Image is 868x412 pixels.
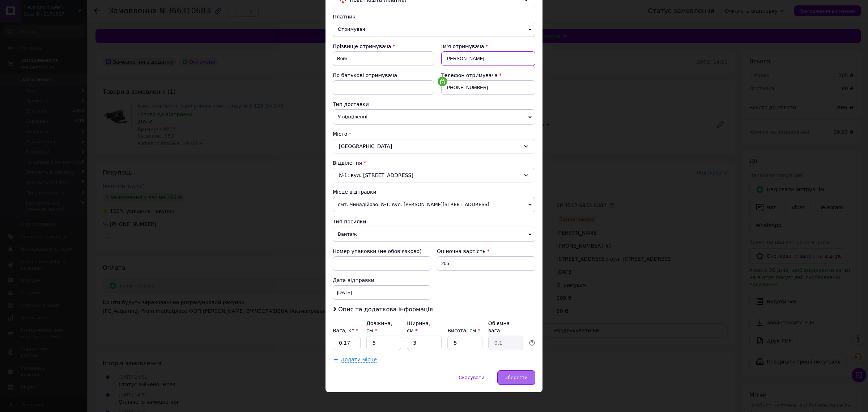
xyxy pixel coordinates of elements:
input: +380 [441,80,535,95]
span: Тип посилки [333,219,366,224]
span: Ім'я отримувача [441,43,484,49]
span: Отримувач [333,22,535,37]
span: Опис та додаткова інформація [338,306,433,313]
span: По батькові отримувача [333,72,397,78]
span: Зберегти [505,375,528,380]
label: Довжина, см [366,320,392,333]
span: смт. Чинадійово: №1: вул. [PERSON_NAME][STREET_ADDRESS] [333,197,535,212]
div: Номер упаковки (не обов'язково) [333,248,431,255]
span: Телефон отримувача [441,72,498,78]
label: Вага, кг [333,328,358,333]
span: Скасувати [459,375,484,380]
div: Оціночна вартість [437,248,535,255]
div: Об'ємна вага [488,320,523,334]
span: Додати місце [341,357,377,363]
div: [GEOGRAPHIC_DATA] [333,139,535,154]
span: Платник [333,14,356,20]
div: №1: вул. [STREET_ADDRESS] [333,168,535,182]
div: Місто [333,130,535,138]
span: Тип доставки [333,101,369,107]
label: Ширина, см [407,320,430,333]
span: Вантаж [333,227,535,242]
span: Місце відправки [333,189,376,195]
div: Відділення [333,159,535,167]
div: Дата відправки [333,277,431,284]
label: Висота, см [447,328,480,333]
span: Прізвище отримувача [333,43,391,49]
span: У відділенні [333,109,535,125]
